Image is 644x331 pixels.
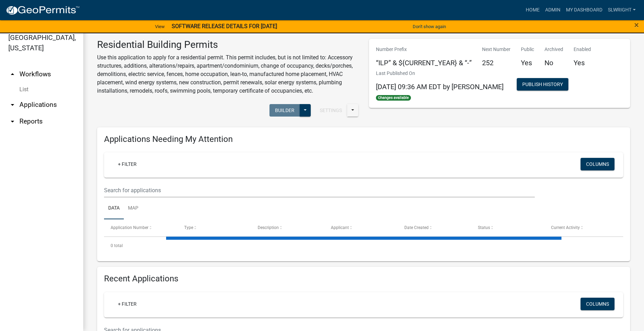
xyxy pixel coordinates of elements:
h4: Recent Applications [104,274,623,284]
a: Map [124,197,143,220]
h5: 252 [482,59,510,67]
span: Changes available [376,95,411,101]
a: + Filter [112,298,142,310]
p: Number Prefix [376,46,472,53]
input: Search for applications [104,183,535,197]
p: Last Published On [376,70,504,77]
p: Enabled [574,46,591,53]
a: Data [104,197,124,220]
strong: SOFTWARE RELEASE DETAILS FOR [DATE] [172,23,277,29]
span: Date Created [404,225,429,230]
p: Archived [544,46,563,53]
datatable-header-cell: Description [251,219,324,236]
i: arrow_drop_down [8,117,17,126]
button: Settings [314,104,347,117]
h5: No [544,59,563,67]
div: 0 total [104,237,623,254]
datatable-header-cell: Current Activity [544,219,618,236]
a: Home [523,3,542,17]
a: View [152,21,168,32]
span: Applicant [331,225,349,230]
button: Columns [581,298,615,310]
a: Admin [542,3,563,17]
datatable-header-cell: Status [471,219,545,236]
button: Columns [581,158,615,170]
h4: Applications Needing My Attention [104,134,623,144]
a: My Dashboard [563,3,605,17]
span: Description [258,225,279,230]
i: arrow_drop_up [8,70,17,78]
button: Close [634,21,639,29]
a: + Filter [112,158,142,170]
button: Builder [269,104,300,117]
span: Type [184,225,193,230]
h5: “ILP” & ${CURRENT_YEAR} & “-” [376,59,472,67]
p: Public [521,46,534,53]
a: slwright [605,3,638,17]
button: Don't show again [410,21,449,32]
p: Next Number [482,46,510,53]
datatable-header-cell: Date Created [398,219,471,236]
span: Status [478,225,490,230]
datatable-header-cell: Applicant [324,219,398,236]
span: Current Activity [551,225,580,230]
span: Application Number [111,225,148,230]
span: [DATE] 09:36 AM EDT by [PERSON_NAME] [376,83,504,91]
i: arrow_drop_down [8,101,17,109]
span: × [634,20,639,30]
datatable-header-cell: Application Number [104,219,178,236]
p: Use this application to apply for a residential permit. This permit includes, but is not limited ... [97,53,359,95]
wm-modal-confirm: Workflow Publish History [517,82,568,87]
button: Publish History [517,78,568,91]
h5: Yes [521,59,534,67]
h3: Residential Building Permits [97,39,359,51]
datatable-header-cell: Type [178,219,251,236]
h5: Yes [574,59,591,67]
